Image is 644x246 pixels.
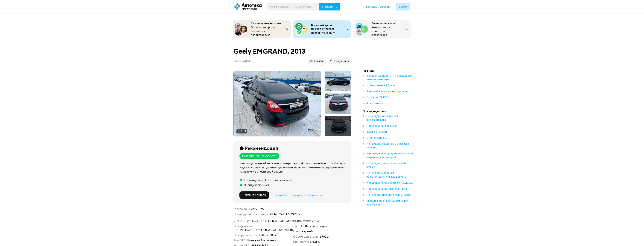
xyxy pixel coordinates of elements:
span: Залог не найден [366,131,387,133]
dt: Год выпуска [293,219,311,223]
span: Нет сведений о розыске [366,125,397,127]
div: Рекомендация [245,145,278,151]
img: Main car [234,71,321,136]
h4: Преимущества [363,109,415,113]
span: Отчёты [380,5,390,8]
span: 1 792 см³ [319,235,332,239]
dt: Тип ПТС [233,239,246,242]
span: Выездная диагностика [251,21,281,25]
button: Скачать [308,58,326,64]
dt: Объём двигателя [293,235,318,239]
div: Не найдены ДТП и происшествия [244,178,292,182]
h1: Geely EMGRAND, 2013 [233,47,351,55]
span: [US_VEHICLE_IDENTIFICATION_NUMBER] [240,219,283,223]
a: Помощь [366,5,377,9]
span: Акции и скидки от Автотеки и партнёров [371,25,390,36]
span: Не найдены сведения об использовании в каршеринге [366,172,406,178]
dt: Номер кузова [233,224,253,228]
dt: Предыдущие госномера [233,212,269,216]
div: Юридически чист [244,183,269,187]
dt: Мощность [293,240,309,244]
span: Бумажный оригинал [247,239,276,242]
span: Нет сведений об арбитражных делах [366,182,413,184]
span: 9 записей в истории эксплуатации [366,90,408,93]
button: Проверить [319,3,340,10]
button: Выездная диагностикаОрганизуют просмотр, попробуют поторговаться [233,20,291,38]
button: Покажите детали [239,191,269,199]
span: Скачать [310,60,323,63]
span: 3 владельца по ПТС — у последнего меньше 6 месяцев [366,75,412,81]
span: 126 л.с. [310,240,320,244]
span: Поделиться [330,60,349,63]
span: Нет сведений о продаже на аукционах аварийных автомобилей [366,152,414,159]
div: Наш искусственный интеллект смотрит на отчёт как опытный автоподборщик и диагност: изучает данные... [239,162,347,174]
span: Подберите кредит [311,31,335,34]
span: 2013 [312,219,319,223]
span: Не найдены сведения о страховых выплатах [366,143,409,149]
span: Легковой седан [305,224,327,228]
span: Организуют просмотр, попробуют поторговаться [251,25,280,36]
span: ДТП не найдены [366,137,387,139]
span: На что обратить внимание при осмотре [274,194,323,196]
dt: VIN [233,219,239,223]
span: Войти [399,5,407,8]
span: 4 техосмотра [366,102,383,105]
button: Выгодный кредит на авто от банковПодберите кредит [293,20,351,38]
dt: Номер двигателя [233,233,258,237]
button: СпецпредложенияАкции и скидки от Автотеки и партнёров [353,20,411,38]
a: Отчёты [380,5,390,9]
div: Выезжайте на осмотр [242,154,277,158]
dt: Тип ТС [293,224,304,228]
span: Выгодный кредит на авто от банков [311,23,335,30]
span: Черный [302,230,313,233]
span: Нет сведений об участии в торгах [366,188,408,190]
h4: Прочее [363,69,415,73]
dt: Госномер [233,207,247,211]
button: Войти [396,3,410,10]
span: Не найдено разрешение на работу в такси [366,162,410,168]
span: А929УВ797 [248,207,265,210]
button: Поделиться [328,58,351,64]
span: Пробег — 72 900 км [366,96,391,99]
input: VIN, госномер, номер кузова [267,3,319,10]
span: D4NG07089 [259,233,276,237]
div: + 31 [336,124,341,128]
span: Не найдены ограничения на регистрацию [366,115,398,121]
span: [US_VEHICLE_IDENTIFICATION_NUMBER] [233,228,277,232]
span: Спецпредложения [371,21,396,25]
dt: Цвет [293,230,301,233]
span: Сведения об отзывных кампаниях не найдены [366,200,408,206]
dd: Х216ТО62, Е602ХС77 [270,212,352,216]
span: Покажите детали [242,194,266,196]
p: Отчёт от [DATE] [233,59,254,63]
div: [DATE] [238,130,246,133]
span: Не найдены неоплаченные штрафы [366,194,411,196]
span: 1 объявление на Авито [366,84,395,87]
span: Проверить [322,5,337,8]
span: Помощь [366,5,377,8]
